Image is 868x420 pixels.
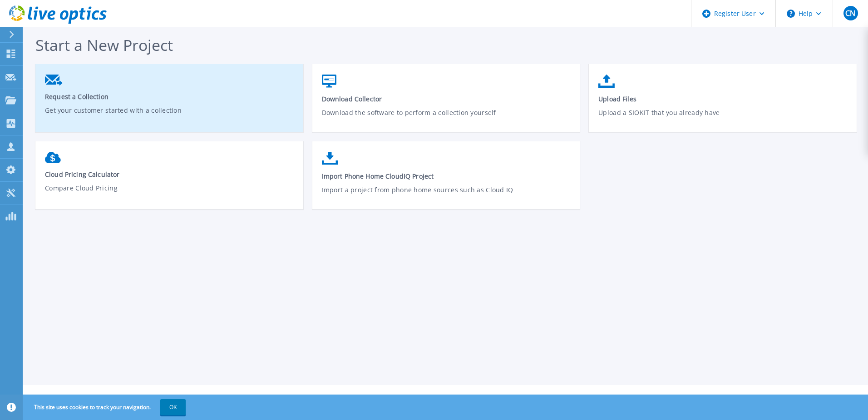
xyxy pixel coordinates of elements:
[598,108,848,129] p: Upload a SIOKIT that you already have
[35,35,173,55] span: Start a New Project
[845,10,855,17] span: CN
[45,92,294,101] span: Request a Collection
[322,95,571,103] span: Download Collector
[35,147,303,211] a: Cloud Pricing CalculatorCompare Cloud Pricing
[35,70,303,133] a: Request a CollectionGet your customer started with a collection
[589,70,857,135] a: Upload FilesUpload a SIOKIT that you already have
[322,172,571,180] span: Import Phone Home CloudIQ Project
[160,399,186,415] button: OK
[45,105,294,126] p: Get your customer started with a collection
[25,399,186,415] span: This site uses cookies to track your navigation.
[322,185,571,206] p: Import a project from phone home sources such as Cloud IQ
[312,70,580,135] a: Download CollectorDownload the software to perform a collection yourself
[598,95,848,103] span: Upload Files
[322,108,571,129] p: Download the software to perform a collection yourself
[45,183,294,204] p: Compare Cloud Pricing
[45,170,294,179] span: Cloud Pricing Calculator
